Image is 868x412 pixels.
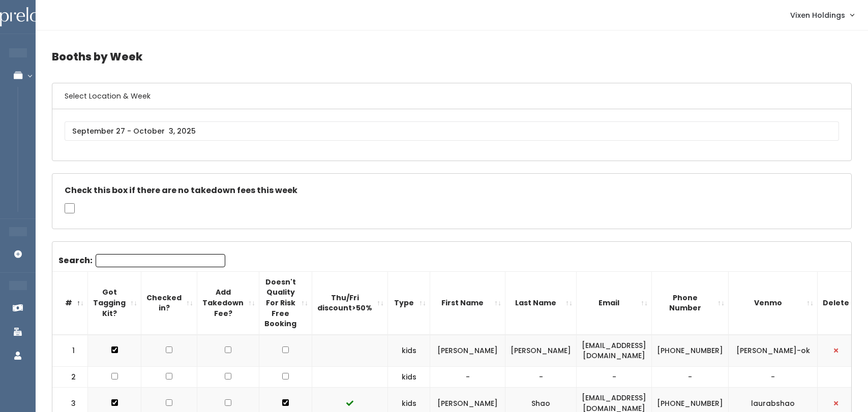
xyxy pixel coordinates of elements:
[577,271,652,334] th: Email: activate to sort column ascending
[505,366,577,388] td: -
[652,366,729,388] td: -
[52,43,852,71] h4: Booths by Week
[58,254,225,267] label: Search:
[577,335,652,367] td: [EMAIL_ADDRESS][DOMAIN_NAME]
[430,366,505,388] td: -
[652,271,729,334] th: Phone Number: activate to sort column ascending
[52,335,88,367] td: 1
[52,83,851,109] h6: Select Location & Week
[388,366,430,388] td: kids
[141,271,197,334] th: Checked in?: activate to sort column ascending
[577,366,652,388] td: -
[818,271,862,334] th: Delete: activate to sort column ascending
[197,271,259,334] th: Add Takedown Fee?: activate to sort column ascending
[88,271,141,334] th: Got Tagging Kit?: activate to sort column ascending
[388,271,430,334] th: Type: activate to sort column ascending
[790,10,845,21] span: Vixen Holdings
[729,366,818,388] td: -
[430,271,505,334] th: First Name: activate to sort column ascending
[52,271,88,334] th: #: activate to sort column descending
[729,271,818,334] th: Venmo: activate to sort column ascending
[388,335,430,367] td: kids
[430,335,505,367] td: [PERSON_NAME]
[505,335,577,367] td: [PERSON_NAME]
[259,271,312,334] th: Doesn't Quality For Risk Free Booking : activate to sort column ascending
[312,271,388,334] th: Thu/Fri discount&gt;50%: activate to sort column ascending
[780,4,864,26] a: Vixen Holdings
[65,186,839,195] h5: Check this box if there are no takedown fees this week
[65,121,839,141] input: September 27 - October 3, 2025
[52,366,88,388] td: 2
[652,335,729,367] td: [PHONE_NUMBER]
[96,254,225,267] input: Search:
[505,271,577,334] th: Last Name: activate to sort column ascending
[729,335,818,367] td: [PERSON_NAME]-ok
